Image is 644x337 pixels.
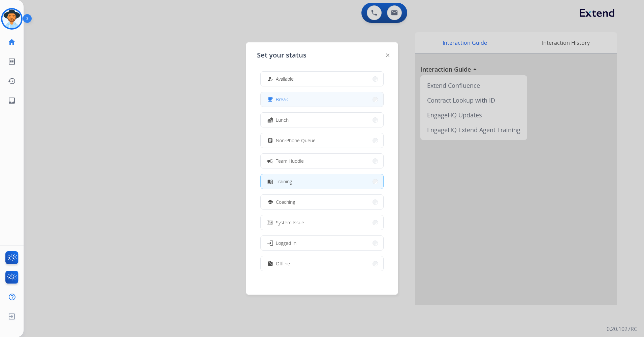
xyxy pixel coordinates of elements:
[8,97,16,105] mat-icon: inbox
[276,198,295,205] span: Coaching
[261,72,383,86] button: Available
[386,53,389,57] img: close-button
[8,58,16,66] mat-icon: list_alt
[267,117,273,123] mat-icon: fastfood
[276,137,316,144] span: Non-Phone Queue
[261,133,383,148] button: Non-Phone Queue
[267,199,273,205] mat-icon: school
[8,77,16,85] mat-icon: history
[261,113,383,127] button: Lunch
[267,239,273,246] mat-icon: login
[267,138,273,143] mat-icon: assignment
[261,195,383,209] button: Coaching
[276,116,289,123] span: Lunch
[261,215,383,230] button: System Issue
[261,236,383,250] button: Logged In
[267,157,273,164] mat-icon: campaign
[261,154,383,168] button: Team Huddle
[267,97,273,102] mat-icon: free_breakfast
[276,219,304,226] span: System Issue
[276,96,288,103] span: Break
[267,261,273,266] mat-icon: work_off
[607,325,637,333] p: 0.20.1027RC
[267,76,273,82] mat-icon: how_to_reg
[261,92,383,107] button: Break
[276,178,292,185] span: Training
[8,38,16,46] mat-icon: home
[276,75,294,82] span: Available
[2,9,21,28] img: avatar
[276,239,296,247] span: Logged In
[261,256,383,271] button: Offline
[267,220,273,225] mat-icon: phonelink_off
[276,260,290,267] span: Offline
[267,179,273,184] mat-icon: menu_book
[276,157,304,164] span: Team Huddle
[261,174,383,189] button: Training
[257,50,307,60] span: Set your status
